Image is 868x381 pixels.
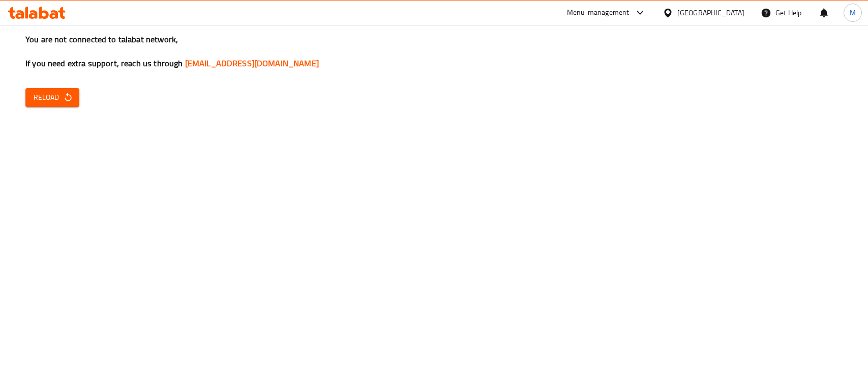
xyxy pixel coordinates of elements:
div: Menu-management [567,7,630,19]
button: Reload [25,88,79,107]
span: Reload [34,91,71,104]
h3: You are not connected to talabat network, If you need extra support, reach us through [25,34,843,69]
div: [GEOGRAPHIC_DATA] [677,7,744,18]
span: M [850,7,856,18]
a: [EMAIL_ADDRESS][DOMAIN_NAME] [185,56,319,71]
